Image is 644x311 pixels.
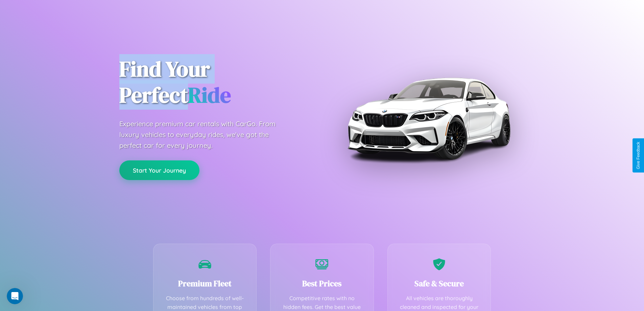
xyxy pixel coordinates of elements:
div: Give Feedback [636,142,641,169]
h3: Best Prices [281,278,363,289]
h1: Find Your Perfect [119,56,312,108]
p: Experience premium car rentals with CarGo. From luxury vehicles to everyday rides, we've got the ... [119,118,288,151]
h3: Safe & Secure [398,278,481,289]
iframe: Intercom live chat [7,288,23,304]
img: Premium BMW car rental vehicle [344,34,513,203]
span: Ride [188,80,231,110]
h3: Premium Fleet [164,278,246,289]
button: Start Your Journey [119,160,199,180]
